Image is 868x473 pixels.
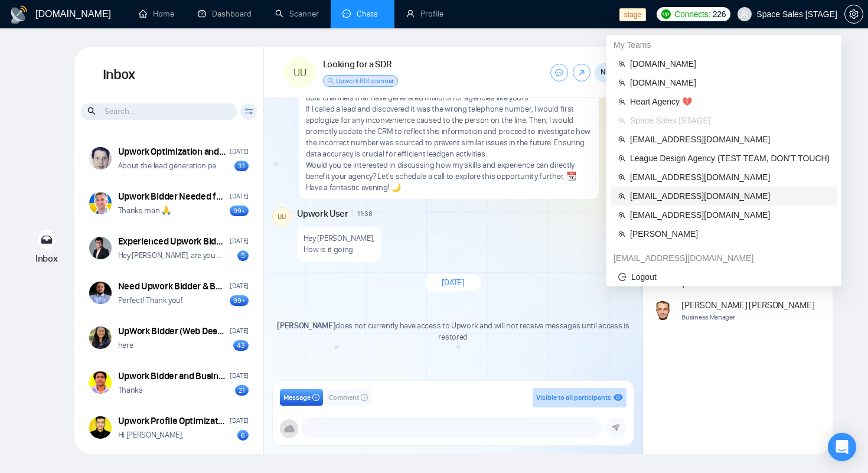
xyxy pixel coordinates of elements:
span: team [618,60,625,67]
div: 99+ [230,205,249,216]
strong: [PERSON_NAME] [277,321,335,331]
span: 11:38 [357,209,373,218]
span: search [87,105,97,118]
span: League Design Agency (TEST TEAM, DON'T TOUCH) [630,152,830,165]
div: My Teams [606,35,841,54]
div: UpWork Bidder (Web Design Agency Experience) (Full Time Role) [118,325,226,338]
a: homeHome [139,9,174,19]
p: How is it going [304,244,375,255]
span: Logout [618,270,830,283]
span: info-circle [361,394,368,401]
img: Angelo Castellana [89,282,112,304]
div: Upwork Bidder and Business Development Specialist [118,370,226,383]
p: Hey [PERSON_NAME], [304,233,375,244]
span: eye [614,393,623,402]
span: team [618,230,625,237]
img: Aman Kumar [89,371,112,394]
span: Upwork User [297,207,348,220]
span: team [618,79,625,86]
span: Upwork BM scanner [336,77,394,85]
span: [EMAIL_ADDRESS][DOMAIN_NAME] [630,171,830,184]
p: Would you be interested in discussing how my skills and experience can directly benefit your agen... [306,159,593,182]
img: Shuja Hasan [89,416,112,439]
span: [EMAIL_ADDRESS][DOMAIN_NAME] [630,208,830,221]
a: setting [844,9,863,19]
div: [DATE] [230,370,249,381]
p: Perfect! Thank you! [118,295,182,306]
span: info-circle [312,394,319,401]
div: UU [273,208,291,226]
span: team [618,117,625,124]
div: [DATE] [230,236,249,247]
img: Stanislav Rudenko [89,192,112,214]
div: ari.sulistya@gigradar.io [606,249,841,268]
span: [PERSON_NAME] [630,227,830,240]
div: 99+ [230,295,249,306]
div: [DATE] [230,325,249,337]
img: Vlad Timinski [653,301,672,320]
span: logout [618,273,626,281]
div: UU [286,58,314,87]
div: 43 [233,340,249,351]
span: Message [283,392,311,403]
div: Upwork Optimization and Management Specialist [118,145,226,158]
div: 31 [234,161,249,171]
span: [EMAIL_ADDRESS][DOMAIN_NAME] [630,133,830,146]
span: Inbox [35,253,58,264]
span: Heart Agency 💔 [630,95,830,108]
span: user [740,10,749,18]
span: stage [619,8,646,21]
span: [EMAIL_ADDRESS][DOMAIN_NAME] [630,190,830,203]
a: messageChats [342,9,383,19]
span: Comment [329,392,359,403]
span: setting [845,9,863,19]
img: Tuong Nguyen [89,237,112,259]
span: [DATE] [442,277,465,288]
span: Space Sales [STAGE] [630,114,830,127]
span: Business Manager [681,312,814,323]
span: team [618,136,625,143]
p: About the lead generation part, I am happy to share how I can help you with email, LinkedIn and SEO [118,160,223,171]
span: [DOMAIN_NAME] [630,76,830,89]
button: setting [844,5,863,24]
div: Experienced Upwork Bidder Needed for Expanding Digital Agency [118,235,226,248]
h1: Inbox [74,47,263,103]
div: Upwork Bidder Needed for Web Development Agency [118,190,226,203]
div: [DATE] [230,191,249,202]
span: Connects: [674,8,710,21]
p: If I called a lead and discovered it was the wrong telephone number, I would first apologize for ... [306,103,593,159]
div: 6 [237,430,249,441]
div: [DATE] [230,146,249,157]
span: team [618,174,625,181]
span: team [618,211,625,218]
span: New [601,66,616,78]
span: Visible to all participants [536,393,611,402]
p: Thanks man 🙏 [118,205,171,216]
a: dashboardDashboard [198,9,252,19]
div: [DATE] [230,280,249,292]
div: Upwork Profile Optimization [118,415,226,428]
img: logo [9,5,28,24]
span: team [618,193,625,200]
div: 5 [237,250,249,261]
img: Arushi Gupta [89,327,112,349]
button: Messageinfo-circle [280,389,323,406]
span: team [618,155,625,162]
p: here [118,340,133,351]
span: [PERSON_NAME] [PERSON_NAME] [681,299,814,312]
img: Diego Riera [89,147,112,169]
p: does not currently have access to Upwork and will not receive messages until access is restored [272,320,634,342]
p: Hi [PERSON_NAME], [118,429,184,441]
span: search [327,77,334,84]
img: upwork-logo.png [661,9,671,19]
span: team [618,98,625,105]
button: Newdown [595,63,634,82]
span: 226 [713,8,726,21]
div: 21 [235,385,249,396]
p: Thanks [118,384,143,396]
input: Search... [81,103,237,120]
a: userProfile [406,9,443,19]
span: [DOMAIN_NAME] [630,57,830,70]
p: Have a fantastic evening! 🌙 [306,182,593,193]
h1: Looking for a SDR [323,58,399,71]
